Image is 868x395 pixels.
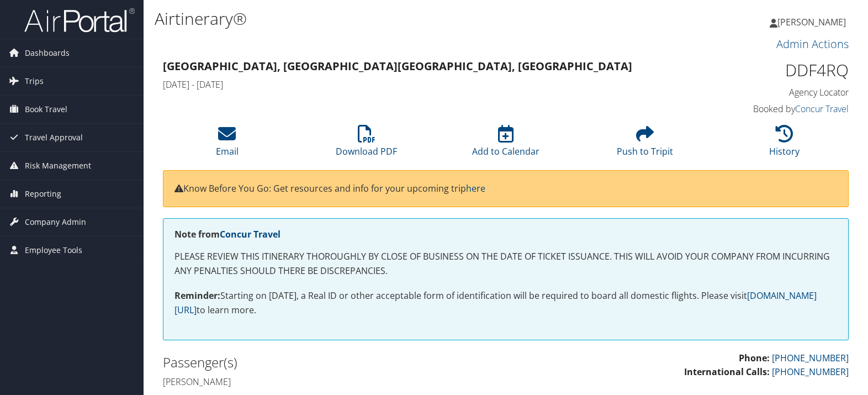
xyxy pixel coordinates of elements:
span: Reporting [25,180,61,208]
p: PLEASE REVIEW THIS ITINERARY THOROUGHLY BY CLOSE OF BUSINESS ON THE DATE OF TICKET ISSUANCE. THIS... [174,250,837,278]
span: Employee Tools [25,236,82,264]
strong: Note from [174,228,280,240]
span: Company Admin [25,208,86,236]
span: [PERSON_NAME] [777,16,846,28]
a: here [466,182,485,194]
p: Know Before You Go: Get resources and info for your upcoming trip [174,182,837,196]
strong: [GEOGRAPHIC_DATA], [GEOGRAPHIC_DATA] [GEOGRAPHIC_DATA], [GEOGRAPHIC_DATA] [163,59,632,73]
strong: International Calls: [684,366,770,378]
span: Book Travel [25,96,67,123]
h1: DDF4RQ [690,59,849,82]
a: Add to Calendar [472,131,539,157]
h4: [PERSON_NAME] [163,376,497,388]
a: [DOMAIN_NAME][URL] [174,289,817,316]
a: History [769,131,800,157]
a: Push to Tripit [617,131,673,157]
a: Concur Travel [795,103,849,115]
span: Risk Management [25,152,91,180]
h1: Airtinerary® [155,7,623,30]
strong: Phone: [739,352,770,364]
a: [PHONE_NUMBER] [772,352,849,364]
h4: Booked by [690,103,849,115]
a: Download PDF [336,131,397,157]
p: Starting on [DATE], a Real ID or other acceptable form of identification will be required to boar... [174,289,837,317]
span: Dashboards [25,39,70,67]
a: [PERSON_NAME] [770,6,857,39]
span: Travel Approval [25,124,83,151]
span: Trips [25,67,44,95]
a: Admin Actions [776,36,849,51]
h2: Passenger(s) [163,353,497,372]
h4: Agency Locator [690,86,849,98]
a: Concur Travel [220,228,280,240]
img: airportal-logo.png [24,7,135,33]
a: [PHONE_NUMBER] [772,366,849,378]
strong: Reminder: [174,289,220,302]
a: Email [216,131,239,157]
h4: [DATE] - [DATE] [163,78,673,91]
